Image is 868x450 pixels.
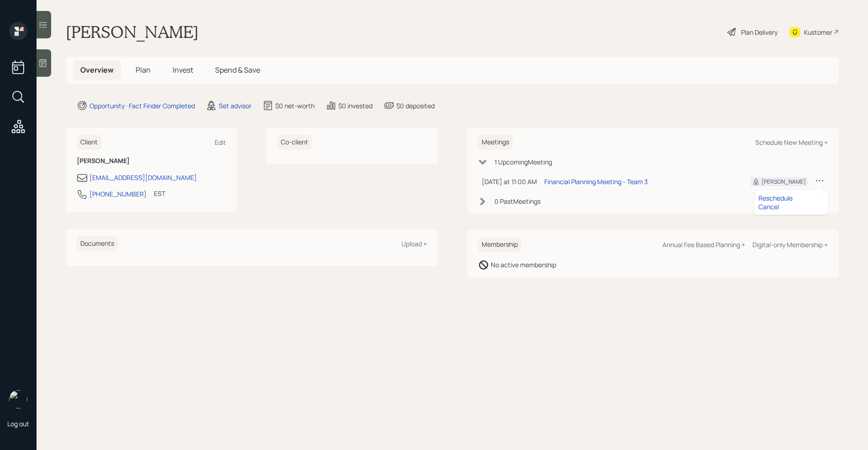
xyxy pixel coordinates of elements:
span: Plan [136,65,151,75]
div: Set advisor [219,101,252,111]
div: 0 Past Meeting s [494,196,541,206]
div: Annual Fee Based Planning + [663,240,745,249]
div: 1 Upcoming Meeting [494,157,552,167]
div: Log out [7,419,29,428]
div: EST [154,189,165,198]
h6: Co-client [277,135,312,150]
div: [EMAIL_ADDRESS][DOMAIN_NAME] [89,173,197,182]
div: Kustomer [804,27,832,37]
div: Digital-only Membership + [752,240,828,249]
div: No active membership [491,260,556,270]
div: Edit [215,138,226,147]
h6: Documents [77,236,118,251]
div: [PERSON_NAME] [762,178,806,186]
div: [PHONE_NUMBER] [89,189,147,199]
div: Upload + [401,239,427,248]
h6: Membership [478,237,521,252]
img: retirable_logo.png [9,390,27,408]
div: Schedule New Meeting + [755,138,828,147]
div: Opportunity · Fact Finder Completed [89,101,195,111]
div: Financial Planning Meeting - Team 3 [544,177,648,186]
div: Reschedule [758,194,824,202]
div: Plan Delivery [741,27,778,37]
h1: [PERSON_NAME] [66,22,199,42]
div: Cancel [758,202,824,211]
div: $0 invested [338,101,373,111]
span: Spend & Save [215,65,260,75]
h6: Meetings [478,135,513,150]
h6: Client [77,135,101,150]
div: [DATE] at 11:00 AM [482,177,537,186]
div: $0 net-worth [275,101,315,111]
h6: [PERSON_NAME] [77,157,226,165]
span: Overview [80,65,114,75]
div: $0 deposited [396,101,435,111]
span: Invest [173,65,193,75]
